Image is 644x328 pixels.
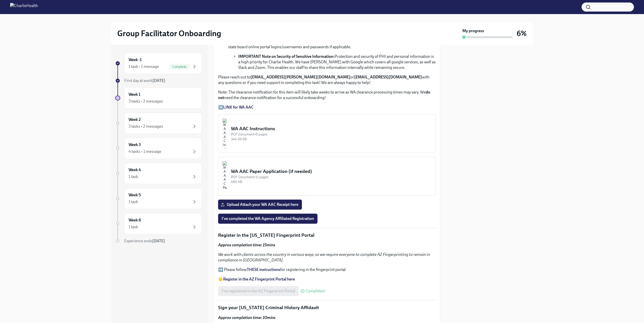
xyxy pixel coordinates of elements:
div: PDF Document • 6 pages [231,132,432,137]
button: I've completed the WA Agency Affiliated Registration [218,214,317,224]
a: Week 13 tasks • 2 messages [115,87,202,109]
div: 1 task • 1 message [129,64,159,69]
p: Please reach out to or with any questions or if you need support in completing this task! We are ... [218,74,436,85]
strong: Approx completion time: 10mins [218,315,275,320]
strong: do not [218,90,430,100]
div: PDF Document • 11 pages [231,175,432,179]
div: 3 tasks • 2 messages [129,99,163,104]
div: 4 tasks • 1 message [129,149,161,154]
a: Week 51 task [115,188,202,209]
strong: IMPORTANT Note on Security of Sensitive Information: [238,54,335,59]
a: Week 61 task [115,213,202,234]
strong: My progress [462,28,484,34]
p: 🖐️ [218,276,436,282]
h6: Week -1 [129,57,142,63]
strong: [EMAIL_ADDRESS][DOMAIN_NAME] [354,75,422,79]
a: LINK for WA AAC [223,105,254,110]
span: Experience ends [124,239,165,243]
h6: Week 2 [129,117,141,122]
span: Completed [306,289,325,293]
button: WA AAC Paper Application (if needed)PDF Document•11 pages480 KB [218,157,436,196]
img: WA AAC Paper Application (if needed) [222,161,227,191]
strong: [EMAIL_ADDRESS][PERSON_NAME][DOMAIN_NAME] [251,75,350,79]
div: 480 KB [231,179,432,184]
strong: [DATE] [152,239,165,243]
div: 3 tasks • 2 messages [129,124,163,129]
p: Register in the [US_STATE] Fingerprint Portal [218,232,436,239]
a: Week -11 task • 1 messageComplete [115,53,202,74]
h2: Group Facilitator Onboarding [117,28,221,38]
a: First day at work[DATE] [115,78,202,83]
span: Complete [169,65,189,69]
label: Upload Attach your WA AAC Receipt here [218,200,302,210]
li: Protection and security of PHI and personal information is a high priority for Charlie Health. We... [238,54,436,70]
h6: Week 6 [129,217,141,223]
div: 1 task [129,199,138,205]
em: We work with clients across the country in various ways, so we require everyone to complete AZ Fi... [218,252,430,262]
a: THESE instructions [247,267,280,272]
p: Note: The clearance notification for this item will likely take weeks to arrive as WA clearance p... [218,89,436,101]
h6: Week 3 [129,142,141,148]
button: WA AAC InstructionsPDF Document•6 pages344.66 KB [218,114,436,153]
p: ➡️ [218,105,436,110]
img: CharlieHealth [10,3,38,11]
span: I've completed the WA Agency Affiliated Registration [222,216,314,221]
h6: Week 1 [129,92,140,97]
div: WA AAC Paper Application (if needed) [231,168,432,175]
a: Week 34 tasks • 1 message [115,138,202,159]
strong: [DATE] [152,78,165,83]
strong: Approx completion time: 15mins [218,243,275,247]
p: ➡️ Please follow for registering in the fingerprint portal [218,267,436,272]
span: First day at work [124,78,165,83]
a: Register in the AZ Fingerprint Portal here [223,277,295,282]
div: WA AAC Instructions [231,125,432,132]
img: WA AAC Instructions [222,118,227,149]
div: 344.66 KB [231,137,432,142]
a: Week 23 tasks • 2 messages [115,113,202,134]
h6: Week 4 [129,167,141,173]
a: Week 41 task [115,163,202,184]
h6: Week 5 [129,192,141,198]
h3: 6% [517,29,527,38]
p: Sign your [US_STATE] Criminal History Affidavit [218,304,436,311]
div: 1 task [129,224,138,230]
span: Upload Attach your WA AAC Receipt here [222,202,298,207]
div: 1 task [129,174,138,179]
